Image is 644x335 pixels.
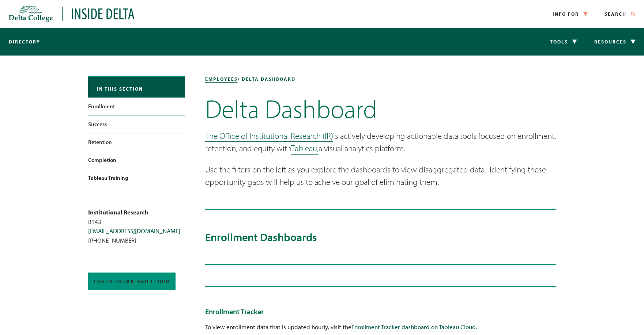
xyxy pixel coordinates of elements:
h2: Enrollment Dashboards [205,231,556,244]
a: employees [205,76,238,82]
a: Tableau, [291,143,319,153]
a: Enrollment Tracker dashboard on Tableau Cloud. [351,323,477,331]
p: is actively developing actionable data tools focused on enrollment, retention, and equity with a ... [205,130,556,155]
button: Tools [541,28,585,56]
button: In this section [88,77,185,98]
h3: Enrollment Tracker [205,307,556,316]
p: To view enrollment data that is updated hourly, visit the [205,322,556,332]
span: B143 [88,218,101,225]
a: The Office of Institutional Research (IR) [205,130,333,141]
p: Use the filters on the left as you explore the dashboards to view disaggregated data. Identifying... [205,163,556,189]
span: Log in to Tableau Cloud [94,278,170,284]
a: Completion [88,151,185,169]
a: Tableau Training [88,169,185,187]
a: Success [88,115,185,133]
a: Enrollment [88,98,185,115]
h1: Delta Dashboard [205,96,556,121]
a: Retention [88,133,185,151]
strong: Institutional Research [88,208,148,216]
a: Log in to Tableau Cloud [88,273,176,290]
a: Directory [9,39,40,45]
a: [EMAIL_ADDRESS][DOMAIN_NAME] [88,227,180,235]
span: / Delta Dashboard [238,76,295,82]
span: [PHONE_NUMBER] [88,236,136,244]
button: Resources [585,28,644,56]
